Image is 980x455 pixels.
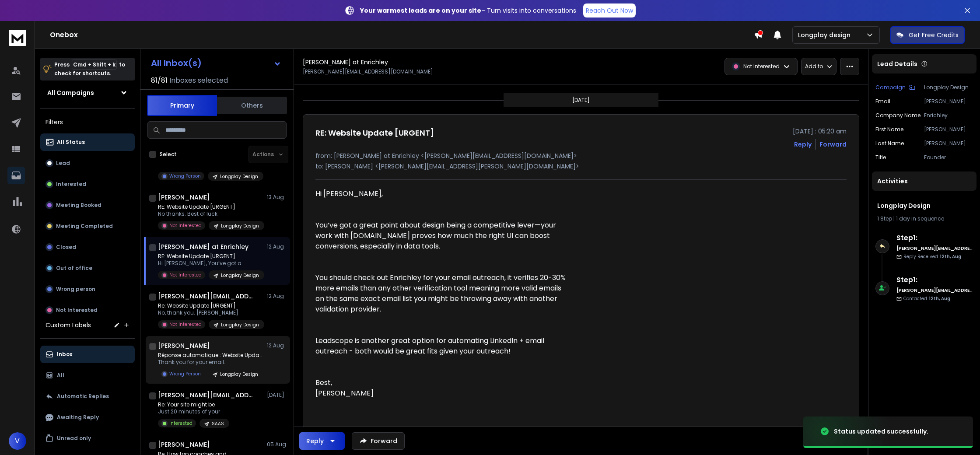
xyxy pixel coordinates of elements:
div: Activities [872,171,976,191]
button: Meeting Completed [40,217,135,235]
span: 12th, Aug [940,253,961,260]
button: Inbox [40,346,135,363]
p: Not Interested [56,307,98,314]
p: Longplay Design [221,322,259,328]
button: Get Free Credits [890,26,965,44]
p: Just 20 minutes of your [158,408,229,415]
div: Forward [819,140,847,149]
button: Unread only [40,430,135,447]
p: Wrong Person [169,173,201,179]
p: [PERSON_NAME] [924,140,973,147]
p: [DATE] [572,97,590,104]
p: Meeting Completed [56,223,113,230]
p: [PERSON_NAME] [924,126,973,133]
h1: Onebox [50,30,754,40]
div: Reply [306,437,324,445]
h1: All Campaigns [47,88,94,97]
p: Meeting Booked [56,202,101,209]
p: Interested [169,420,192,427]
p: Longplay Design [220,173,258,180]
p: Email [875,98,890,105]
button: Others [217,96,287,115]
p: Reply Received [903,253,961,260]
button: Interested [40,175,135,193]
p: Wrong Person [169,371,201,377]
button: Reply [299,432,345,450]
p: Awaiting Reply [57,414,99,421]
h1: [PERSON_NAME][EMAIL_ADDRESS][DOMAIN_NAME] [158,292,254,301]
p: Founder [924,154,973,161]
button: V [9,432,26,450]
p: Réponse automatique : Website Update [URGENT] [158,352,263,359]
label: Select [160,151,177,158]
h6: Step 1 : [896,233,973,243]
p: Not Interested [743,63,780,70]
p: No thanks. Best of luck [158,210,263,217]
p: Longplay design [798,31,854,39]
span: 12th, Aug [929,295,950,302]
span: Cmd + Shift + k [72,59,117,70]
p: Press to check for shortcuts. [54,60,125,78]
button: Meeting Booked [40,196,135,214]
h6: Step 1 : [896,275,973,285]
strong: Your warmest leads are on your site [360,6,481,15]
p: Contacted [903,295,950,302]
button: Lead [40,154,135,172]
p: Automatic Replies [57,393,109,400]
p: [PERSON_NAME][EMAIL_ADDRESS][DOMAIN_NAME] [924,98,973,105]
p: 13 Aug [267,194,287,201]
p: Longplay Design [220,371,258,378]
p: Inbox [57,351,72,358]
p: Longplay Design [221,272,259,279]
p: Unread only [57,435,91,442]
p: Add to [805,63,823,70]
p: title [875,154,886,161]
h1: RE: Website Update [URGENT] [315,127,434,139]
div: Status updated successfully. [834,427,928,436]
p: Last Name [875,140,904,147]
h3: Filters [40,116,135,128]
p: All Status [57,139,85,146]
h1: [PERSON_NAME] at Enrichley [303,58,388,66]
p: [DATE] [267,392,287,399]
button: Automatic Replies [40,388,135,405]
button: Campaign [875,84,915,91]
button: All Status [40,133,135,151]
h6: [PERSON_NAME][EMAIL_ADDRESS][PERSON_NAME][DOMAIN_NAME] [896,245,973,252]
button: Out of office [40,259,135,277]
button: Awaiting Reply [40,409,135,426]
p: Out of office [56,265,92,272]
p: Company Name [875,112,920,119]
h1: [PERSON_NAME] [158,440,210,449]
p: Thank you for your email. [158,359,263,366]
p: from: [PERSON_NAME] at Enrichley <[PERSON_NAME][EMAIL_ADDRESS][DOMAIN_NAME]> [315,151,847,160]
span: 1 Step [877,215,892,222]
p: Campaign [875,84,906,91]
h1: [PERSON_NAME] [158,193,210,202]
p: 05 Aug [267,441,287,448]
p: RE: Website Update [URGENT] [158,203,263,210]
button: Not Interested [40,301,135,319]
img: logo [9,30,26,46]
p: Enrichley [924,112,973,119]
button: Forward [352,432,405,450]
h3: Inboxes selected [169,75,228,86]
p: SAAS [212,420,224,427]
p: No, thank you. [PERSON_NAME] [158,309,263,316]
p: Reach Out Now [586,6,633,15]
button: Closed [40,238,135,256]
a: Reach Out Now [583,3,636,17]
button: All Campaigns [40,84,135,101]
p: First Name [875,126,903,133]
div: Hi [PERSON_NAME], You’ve got a great point about design being a competitive lever—your work with ... [315,189,578,416]
p: All [57,372,64,379]
p: Longplay Design [221,223,259,229]
p: 12 Aug [267,243,287,250]
button: Primary [147,95,217,116]
span: 81 / 81 [151,75,168,86]
p: [DATE] : 05:20 am [793,127,847,136]
p: Get Free Credits [909,31,959,39]
p: – Turn visits into conversations [360,6,576,15]
p: Not Interested [169,321,202,328]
